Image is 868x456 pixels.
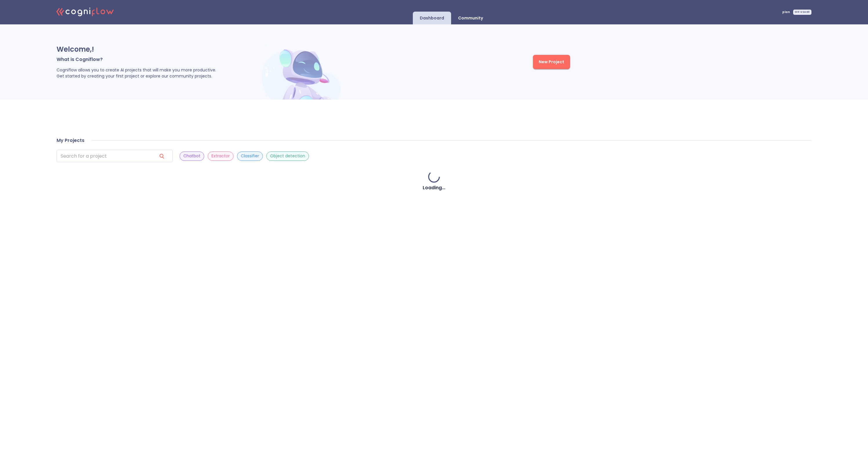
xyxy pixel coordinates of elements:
p: Classifier [241,153,259,159]
img: header robot [260,44,344,100]
p: Chatbot [183,153,200,159]
span: plan [782,11,790,14]
p: Community [458,15,483,21]
span: New Project [539,58,564,66]
p: Extractor [211,153,230,159]
p: Dashboard [420,15,444,21]
h4: Loading... [423,185,445,191]
h4: My Projects [57,138,84,143]
p: What is Cogniflow? [57,56,260,62]
input: search [57,150,152,162]
p: Object detection [270,153,305,159]
div: SEE USAGE [793,10,811,15]
p: Welcome, ! [57,45,260,54]
button: New Project [533,55,570,69]
p: Cogniflow allows you to create AI projects that will make you more productive. Get started by cre... [57,67,260,79]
